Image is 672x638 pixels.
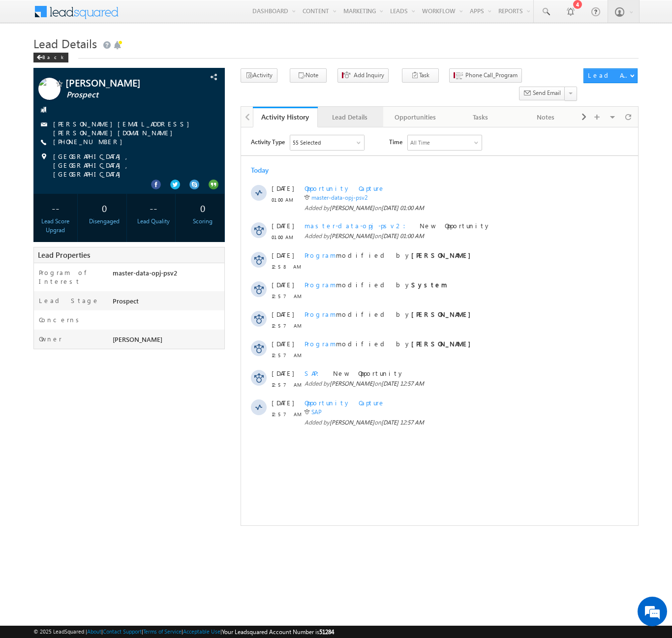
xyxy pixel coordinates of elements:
[87,628,101,635] a: About
[449,68,522,83] button: Phone Call_Program
[290,68,327,83] button: Note
[31,68,60,77] span: 01:00 AM
[170,212,235,220] strong: [PERSON_NAME]
[260,112,310,122] div: Activity History
[85,199,124,217] div: 0
[183,217,222,226] div: Scoring
[33,52,73,61] a: Back
[89,291,133,299] span: [PERSON_NAME]
[513,107,578,127] a: Notes
[63,212,95,220] span: Program
[134,199,173,217] div: --
[53,120,194,137] a: [PERSON_NAME][EMAIL_ADDRESS][PERSON_NAME][DOMAIN_NAME]
[31,57,53,65] span: [DATE]
[31,212,53,221] span: [DATE]
[63,153,206,162] span: modified by
[63,123,235,132] span: modified by
[33,627,334,637] span: © 2025 LeadSquared | | | | |
[448,107,513,127] a: Tasks
[89,105,133,112] span: [PERSON_NAME]
[113,335,162,343] span: [PERSON_NAME]
[63,291,354,300] span: Added by on
[39,296,99,305] label: Lead Stage
[519,87,565,101] button: Send Email
[38,78,61,103] img: Profile photo
[140,77,183,84] span: [DATE] 01:00 AM
[36,217,75,235] div: Lead Score Upgrad
[319,628,334,636] span: 51284
[134,217,173,226] div: Lead Quality
[63,182,235,191] span: modified by
[31,94,53,103] span: [DATE]
[183,628,220,635] a: Acceptable Use
[63,182,95,191] span: Program
[33,35,97,51] span: Lead Details
[110,268,224,282] div: master-data-opj-psv2
[170,182,235,191] strong: [PERSON_NAME]
[31,282,60,291] span: 12:57 AM
[31,182,53,191] span: [DATE]
[53,152,207,179] span: [GEOGRAPHIC_DATA], [GEOGRAPHIC_DATA], [GEOGRAPHIC_DATA]
[337,68,389,83] button: Add Inquiry
[63,94,171,102] span: master-data-opj-psv2
[148,7,161,22] span: Time
[140,291,183,299] span: [DATE] 12:57 AM
[391,111,439,123] div: Opportunities
[140,105,183,112] span: [DATE] 01:00 AM
[63,153,95,161] span: Program
[53,137,127,147] span: [PHONE_NUMBER]
[169,11,189,20] div: All Time
[31,242,53,250] span: [DATE]
[70,66,126,74] a: master-data-opj-psv2
[31,223,60,232] span: 12:57 AM
[354,71,384,80] span: Add Inquiry
[49,8,123,23] div: Sales Activity,Program,Email Bounced,Email Link Clicked,Email Marked Spam & 50 more..
[326,111,374,123] div: Lead Details
[10,7,44,22] span: Activity Type
[33,53,68,62] div: Back
[31,164,60,173] span: 12:57 AM
[588,71,630,80] div: Lead Actions
[31,253,60,262] span: 12:57 AM
[63,104,354,113] span: Added by on
[66,90,184,100] span: Prospect
[143,628,182,635] a: Terms of Service
[92,242,163,250] span: New Opportunity
[140,252,183,260] span: [DATE] 12:57 AM
[31,135,60,144] span: 12:58 AM
[383,107,448,127] a: Opportunities
[179,94,250,102] span: New Opportunity
[521,111,569,123] div: Notes
[31,271,53,280] span: [DATE]
[170,123,235,132] strong: [PERSON_NAME]
[63,242,84,250] span: SAP
[63,252,354,261] span: Added by on
[63,271,144,279] span: Opportunity Capture
[183,199,222,217] div: 0
[31,123,53,132] span: [DATE]
[65,78,183,88] span: [PERSON_NAME]
[583,68,638,83] button: Lead Actions
[39,268,103,286] label: Program of Interest
[241,68,277,83] button: Activity
[63,212,235,221] span: modified by
[318,107,383,127] a: Lead Details
[63,76,354,85] span: Added by on
[402,68,439,83] button: Task
[85,217,124,226] div: Disengaged
[39,315,83,324] label: Concerns
[63,57,144,65] span: Opportunity Capture
[170,153,206,161] strong: System
[110,296,224,310] div: Prospect
[533,89,561,97] span: Send Email
[10,38,42,47] div: Today
[31,194,60,203] span: 12:57 AM
[456,111,504,123] div: Tasks
[36,199,75,217] div: --
[31,105,60,114] span: 01:00 AM
[31,153,53,162] span: [DATE]
[39,334,62,343] label: Owner
[89,77,133,84] span: [PERSON_NAME]
[63,123,95,132] span: Program
[89,252,133,260] span: [PERSON_NAME]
